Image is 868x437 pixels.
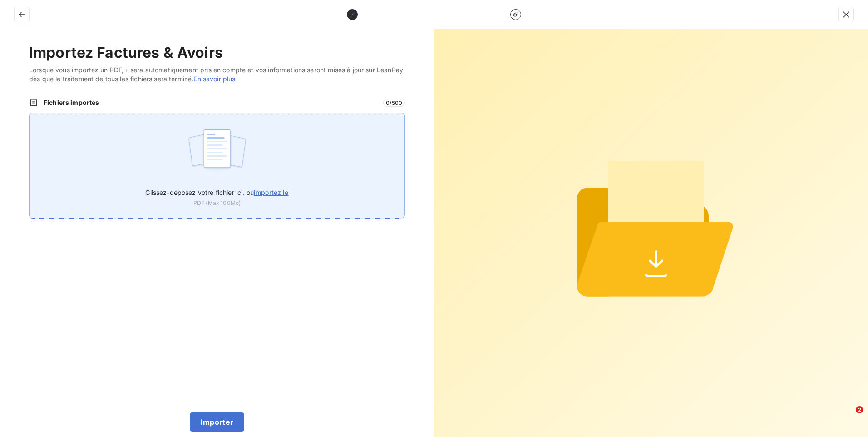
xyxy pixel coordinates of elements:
[190,412,245,432] button: Importer
[187,124,247,182] img: illustration
[193,199,241,207] span: PDF (Max 100Mo)
[29,44,405,62] h2: Importez Factures & Avoirs
[193,75,235,83] a: En savoir plus
[254,189,289,196] span: importez le
[856,406,863,413] span: 2
[44,98,378,107] span: Fichiers importés
[383,99,405,107] span: 0 / 500
[837,406,859,428] iframe: Intercom live chat
[145,189,288,196] span: Glissez-déposez votre fichier ici, ou
[29,65,405,84] span: Lorsque vous importez un PDF, il sera automatiquement pris en compte et vos informations seront m...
